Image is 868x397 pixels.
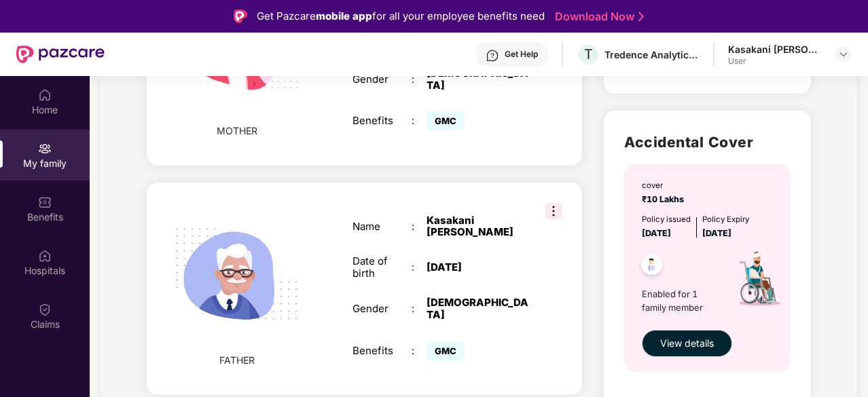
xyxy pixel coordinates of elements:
span: FATHER [219,353,255,368]
div: [DEMOGRAPHIC_DATA] [427,297,530,321]
img: Logo [234,10,247,23]
div: [DEMOGRAPHIC_DATA] [427,67,530,92]
div: : [412,221,427,233]
span: [DATE] [642,228,671,238]
div: Kasakani [PERSON_NAME] [427,214,530,239]
img: svg+xml;base64,PHN2ZyB4bWxucz0iaHR0cDovL3d3dy53My5vcmcvMjAwMC9zdmciIHhtbG5zOnhsaW5rPSJodHRwOi8vd3... [158,196,315,353]
div: Policy Expiry [702,213,749,225]
img: Stroke [638,10,644,24]
img: svg+xml;base64,PHN2ZyB3aWR0aD0iMjAiIGhlaWdodD0iMjAiIHZpZXdCb3g9IjAgMCAyMCAyMCIgZmlsbD0ibm9uZSIgeG... [38,142,52,155]
div: : [412,115,427,127]
img: svg+xml;base64,PHN2ZyBpZD0iSG9zcGl0YWxzIiB4bWxucz0iaHR0cDovL3d3dy53My5vcmcvMjAwMC9zdmciIHdpZHRoPS... [38,249,52,263]
div: Gender [352,73,412,86]
span: GMC [427,341,465,360]
a: Download Now [555,10,640,24]
img: svg+xml;base64,PHN2ZyBpZD0iSG9tZSIgeG1sbnM9Imh0dHA6Ly93d3cudzMub3JnLzIwMDAvc3ZnIiB3aWR0aD0iMjAiIG... [38,88,52,102]
div: Policy issued [642,213,691,225]
div: Gender [352,303,412,315]
img: svg+xml;base64,PHN2ZyB4bWxucz0iaHR0cDovL3d3dy53My5vcmcvMjAwMC9zdmciIHdpZHRoPSI0OC45NDMiIGhlaWdodD... [635,250,668,283]
div: : [412,261,427,273]
img: svg+xml;base64,PHN2ZyBpZD0iSGVscC0zMngzMiIgeG1sbnM9Imh0dHA6Ly93d3cudzMub3JnLzIwMDAvc3ZnIiB3aWR0aD... [486,49,499,62]
img: svg+xml;base64,PHN2ZyBpZD0iRHJvcGRvd24tMzJ4MzIiIHhtbG5zPSJodHRwOi8vd3d3LnczLm9yZy8yMDAwL3N2ZyIgd2... [838,49,849,60]
span: ₹10 Lakhs [642,194,688,204]
img: svg+xml;base64,PHN2ZyB3aWR0aD0iMzIiIGhlaWdodD0iMzIiIHZpZXdCb3g9IjAgMCAzMiAzMiIgZmlsbD0ibm9uZSIgeG... [545,203,562,219]
div: Date of birth [352,255,412,280]
h2: Accidental Cover [624,131,790,153]
img: New Pazcare Logo [16,45,105,63]
img: svg+xml;base64,PHN2ZyBpZD0iQ2xhaW0iIHhtbG5zPSJodHRwOi8vd3d3LnczLm9yZy8yMDAwL3N2ZyIgd2lkdGg9IjIwIi... [38,303,52,316]
div: Tredence Analytics Solutions Private Limited [604,48,700,61]
div: Kasakani [PERSON_NAME] [728,43,823,56]
div: Name [352,221,412,233]
div: Benefits [352,115,412,127]
div: cover [642,179,688,191]
img: icon [720,240,797,324]
span: GMC [427,111,465,130]
div: : [412,303,427,315]
div: Benefits [352,345,412,357]
div: : [412,345,427,357]
div: : [412,73,427,86]
div: [DATE] [427,261,530,273]
span: View details [660,336,714,351]
span: [DATE] [702,228,731,238]
span: Enabled for 1 family member [642,287,720,315]
img: svg+xml;base64,PHN2ZyBpZD0iQmVuZWZpdHMiIHhtbG5zPSJodHRwOi8vd3d3LnczLm9yZy8yMDAwL3N2ZyIgd2lkdGg9Ij... [38,195,52,209]
div: User [728,56,823,67]
strong: mobile app [316,10,372,22]
span: T [584,46,593,62]
span: MOTHER [217,124,257,138]
div: Get Pazcare for all your employee benefits need [257,8,545,24]
button: View details [642,330,732,357]
div: Get Help [505,49,538,60]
